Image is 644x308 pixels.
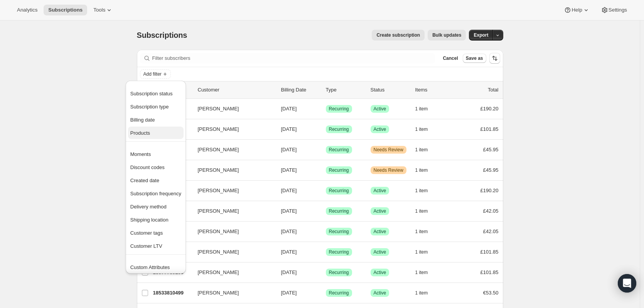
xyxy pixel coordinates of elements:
div: 19533103427[PERSON_NAME][DATE]SuccessRecurringSuccessActive1 item£101.85 [153,247,499,257]
span: Tools [93,7,105,13]
span: Recurring [329,269,349,276]
span: Add filter [143,71,162,77]
span: Analytics [17,7,37,13]
span: 1 item [415,228,428,235]
span: Recurring [329,290,349,296]
span: [DATE] [281,106,297,112]
span: [PERSON_NAME] [198,105,239,113]
span: Active [374,228,386,235]
button: [PERSON_NAME] [193,266,270,279]
span: Active [374,249,386,255]
span: Recurring [329,126,349,132]
div: 20490584387[PERSON_NAME][DATE]SuccessRecurringSuccessActive1 item£42.05 [153,226,499,237]
button: Add filter [140,69,171,79]
span: [PERSON_NAME] [198,207,239,215]
span: [DATE] [281,147,297,152]
span: Discount codes [130,164,165,170]
div: Items [415,86,454,94]
button: 1 item [415,206,437,217]
button: Settings [596,5,632,15]
span: Recurring [329,208,349,214]
span: £42.05 [483,228,499,234]
span: [DATE] [281,228,297,234]
span: Needs Review [374,147,403,153]
span: Active [374,126,386,132]
button: 1 item [415,144,437,155]
span: Subscription frequency [130,191,181,196]
span: Created date [130,178,159,183]
span: [DATE] [281,269,297,275]
span: [DATE] [281,126,297,132]
div: 18532303171[PERSON_NAME][DATE]SuccessRecurringWarningNeeds Review1 item£45.95 [153,165,499,176]
button: [PERSON_NAME] [193,287,270,299]
button: Tools [89,5,118,15]
span: Customer LTV [130,243,162,249]
button: [PERSON_NAME] [193,144,270,156]
div: 19953254723[PERSON_NAME][DATE]SuccessRecurringSuccessActive1 item£190.20 [153,103,499,114]
span: [DATE] [281,167,297,173]
button: [PERSON_NAME] [193,205,270,217]
span: £101.85 [480,269,499,275]
button: Export [469,30,493,41]
span: £45.95 [483,167,499,173]
span: 1 item [415,106,428,112]
span: 1 item [415,167,428,173]
span: Subscriptions [48,7,83,13]
span: [PERSON_NAME] [198,125,239,133]
button: [PERSON_NAME] [193,103,270,115]
button: 1 item [415,288,437,298]
span: [PERSON_NAME] [198,228,239,235]
span: Shipping location [130,217,169,223]
span: £101.85 [480,126,499,132]
button: Subscriptions [44,5,87,15]
button: 1 item [415,185,437,196]
div: 18549473603[PERSON_NAME][DATE]SuccessRecurringSuccessActive1 item£190.20 [153,185,499,196]
input: Filter subscribers [152,53,435,64]
div: 18533810499[PERSON_NAME][DATE]SuccessRecurringSuccessActive1 item€53.50 [153,288,499,298]
span: 1 item [415,208,428,214]
button: [PERSON_NAME] [193,246,270,258]
p: Billing Date [281,86,320,94]
span: Recurring [329,188,349,194]
button: 1 item [415,226,437,237]
span: Subscription status [130,91,173,96]
span: 1 item [415,269,428,276]
button: 1 item [415,267,437,278]
span: £190.20 [480,188,499,193]
span: Customer tags [130,230,163,236]
span: Custom Attributes [130,264,170,270]
span: Active [374,188,386,194]
span: £45.95 [483,147,499,152]
div: 18544656707[PERSON_NAME][DATE]SuccessRecurringSuccessActive1 item£101.85 [153,124,499,135]
span: Recurring [329,167,349,173]
button: Create subscription [372,30,425,41]
span: [PERSON_NAME] [198,146,239,154]
button: [PERSON_NAME] [193,123,270,135]
span: Subscription type [130,104,169,110]
button: Analytics [12,5,42,15]
span: Delivery method [130,204,167,210]
span: Subscriptions [137,31,187,39]
div: Type [326,86,364,94]
button: [PERSON_NAME] [193,164,270,176]
span: Create subscription [376,32,420,38]
span: Help [572,7,582,13]
button: [PERSON_NAME] [193,225,270,238]
p: 18533810499 [153,289,192,297]
span: Recurring [329,228,349,235]
button: 1 item [415,165,437,176]
span: Recurring [329,249,349,255]
div: IDCustomerBilling DateTypeStatusItemsTotal [153,86,499,94]
p: Total [488,86,498,94]
span: €53.50 [483,290,499,296]
span: Recurring [329,147,349,153]
span: Needs Review [374,167,403,173]
span: [DATE] [281,249,297,255]
span: Recurring [329,106,349,112]
span: [DATE] [281,290,297,296]
span: Billing date [130,117,155,123]
span: 1 item [415,126,428,132]
span: £190.20 [480,106,499,112]
span: Bulk updates [432,32,461,38]
span: Active [374,290,386,296]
